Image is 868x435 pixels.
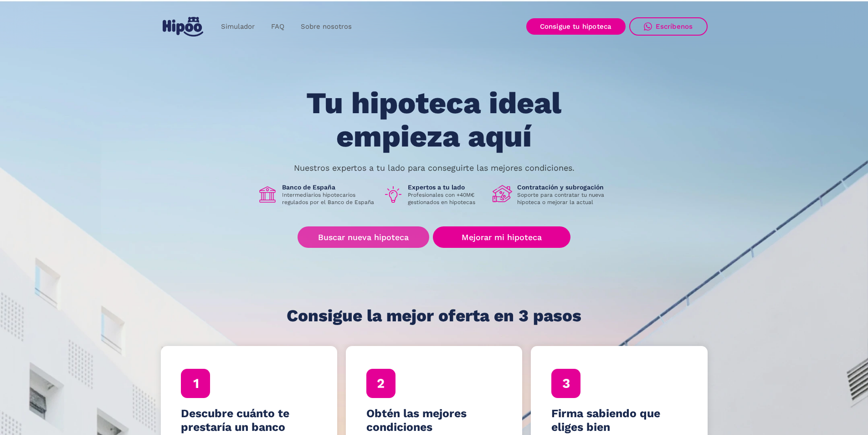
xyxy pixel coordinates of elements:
[551,407,687,434] h4: Firma sabiendo que eliges bien
[161,13,205,40] a: home
[629,17,708,36] a: Escríbenos
[282,191,376,206] p: Intermediarios hipotecarios regulados por el Banco de España
[433,226,570,248] a: Mejorar mi hipoteca
[261,87,606,153] h1: Tu hipoteca ideal empieza aquí
[517,191,611,206] p: Soporte para contratar tu nueva hipoteca o mejorar la actual
[287,307,581,325] h1: Consigue la mejor oferta en 3 pasos
[294,164,575,172] p: Nuestros expertos a tu lado para conseguirte las mejores condiciones.
[366,407,502,434] h4: Obtén las mejores condiciones
[526,18,626,35] a: Consigue tu hipoteca
[293,18,360,36] a: Sobre nosotros
[408,183,485,191] h1: Expertos a tu lado
[298,226,429,248] a: Buscar nueva hipoteca
[181,407,317,434] h4: Descubre cuánto te prestaría un banco
[263,18,293,36] a: FAQ
[213,18,263,36] a: Simulador
[517,183,611,191] h1: Contratación y subrogación
[656,22,693,31] div: Escríbenos
[282,183,376,191] h1: Banco de España
[408,191,485,206] p: Profesionales con +40M€ gestionados en hipotecas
